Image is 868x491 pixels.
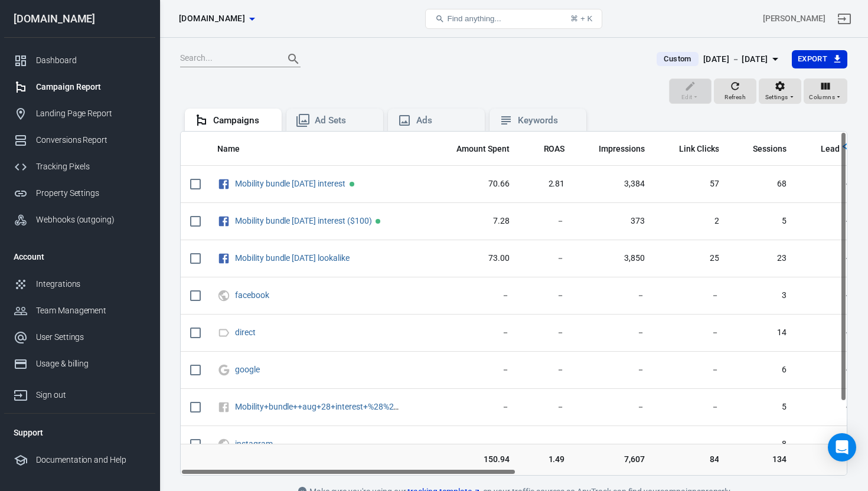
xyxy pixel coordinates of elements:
div: Ads [416,114,475,127]
span: Active [350,182,354,186]
a: Mobility+bundle++aug+28+interest+%28%24100%29 / cpc / facebook [235,402,489,411]
span: Settings [765,92,788,103]
span: instagram [235,440,275,448]
div: Ad Sets [315,114,374,127]
span: － [528,364,565,376]
a: Mobility bundle [DATE] interest ($100) [235,216,371,225]
span: Mobility bundle aug 28 lookalike [235,254,351,262]
span: － [583,401,645,413]
a: Mobility bundle [DATE] interest [235,179,345,188]
div: Conversions Report [36,134,146,146]
span: － [528,215,565,227]
span: The number of times your ads were on screen. [583,142,645,156]
span: － [664,327,719,339]
div: Webhooks (outgoing) [36,214,146,226]
span: － [583,438,645,450]
span: － [441,438,510,450]
svg: Google [217,363,230,377]
a: Webhooks (outgoing) [4,207,155,233]
span: 8 [738,438,787,450]
a: Tracking Pixels [4,153,155,180]
span: 373 [583,215,645,227]
span: － [583,364,645,376]
span: 5 [738,401,787,413]
span: － [528,253,565,264]
span: The estimated total amount of money you've spent on your campaign, ad set or ad during its schedule. [441,142,510,156]
span: 7,607 [583,454,645,466]
span: Name [217,143,240,155]
span: facebook [235,291,271,299]
span: － [805,454,852,466]
span: － [441,327,510,339]
a: Integrations [4,271,155,297]
span: The total return on ad spend [544,142,565,156]
span: － [528,290,565,302]
a: Conversions Report [4,127,155,153]
div: Sign out [36,389,146,401]
span: 68 [738,178,787,190]
span: 2 [664,215,719,227]
span: ROAS [544,143,565,155]
span: google [235,365,262,374]
a: Mobility bundle [DATE] lookalike [235,253,350,263]
span: － [583,290,645,302]
span: Active [376,219,380,224]
div: Landing Page Report [36,107,146,120]
svg: Facebook Ads [217,251,230,266]
div: Tracking Pixels [36,161,146,173]
span: － [528,438,565,450]
span: 1.49 [528,454,565,466]
a: Team Management [4,297,155,324]
div: Property Settings [36,187,146,199]
span: － [805,290,852,302]
span: The number of clicks on links within the ad that led to advertiser-specified destinations [664,142,719,156]
span: － [528,327,565,339]
span: Sessions [753,143,787,155]
span: Mobility bundle aug 28 interest [235,179,347,188]
span: 14 [738,327,787,339]
div: Account id: Ghki4vdQ [763,12,825,25]
span: 3,384 [583,178,645,190]
span: － [664,290,719,302]
span: thrivecart.com [179,11,245,26]
span: － [805,364,852,376]
span: The total return on ad spend [528,142,565,156]
span: The estimated total amount of money you've spent on your campaign, ad set or ad during its schedule. [456,142,510,156]
div: Team Management [36,305,146,317]
a: User Settings [4,324,155,351]
div: scrollable content [181,132,847,475]
a: Usage & billing [4,351,155,377]
span: － [805,327,852,339]
a: Sign out [830,5,859,33]
img: Logo [843,142,852,151]
span: 23 [738,253,787,264]
span: Mobility bundle aug 30 interest ($100) [235,217,373,225]
span: Sessions [738,143,787,155]
span: 84 [664,454,719,466]
button: Columns [804,78,847,104]
div: User Settings [36,331,146,343]
span: Name [217,143,255,155]
span: Custom [659,53,696,65]
div: Documentation and Help [36,454,146,466]
span: 6 [738,364,787,376]
svg: Facebook Ads [217,177,230,191]
div: Dashboard [36,54,146,67]
span: － [805,178,852,190]
span: 7.28 [441,215,510,227]
a: facebook [235,290,269,300]
a: Property Settings [4,180,155,207]
span: 5 [738,215,787,227]
button: Custom[DATE] － [DATE] [647,50,791,69]
span: Amount Spent [456,143,510,155]
div: Campaign Report [36,81,146,93]
span: Refresh [725,92,746,103]
a: Dashboard [4,47,155,74]
span: Lead [821,143,840,155]
span: － [583,327,645,339]
span: － [441,364,510,376]
div: [DATE] － [DATE] [703,52,768,67]
button: Search [279,45,308,73]
span: 25 [664,253,719,264]
span: － [664,438,719,450]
